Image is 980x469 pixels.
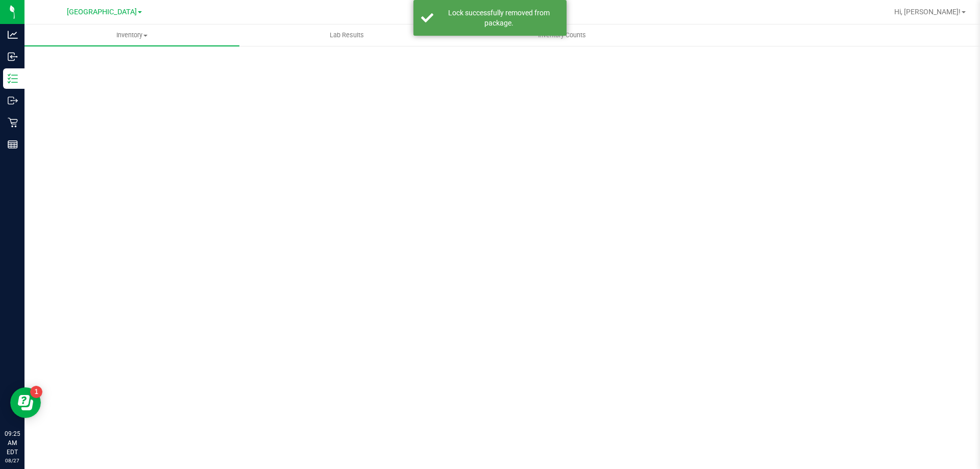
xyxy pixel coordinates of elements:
[24,31,239,40] span: Inventory
[10,387,41,418] iframe: Resource center
[5,429,20,457] p: 09:25 AM EDT
[8,139,18,150] inline-svg: Reports
[316,31,378,40] span: Lab Results
[8,73,18,84] inline-svg: Inventory
[8,95,18,106] inline-svg: Outbound
[8,30,18,40] inline-svg: Analytics
[894,8,961,16] span: Hi, [PERSON_NAME]!
[239,24,454,46] a: Lab Results
[24,24,239,46] a: Inventory
[8,117,18,128] inline-svg: Retail
[439,8,559,28] div: Lock successfully removed from package.
[5,457,20,464] p: 08/27
[30,386,42,398] iframe: Resource center unread badge
[8,52,18,62] inline-svg: Inbound
[67,8,137,16] span: [GEOGRAPHIC_DATA]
